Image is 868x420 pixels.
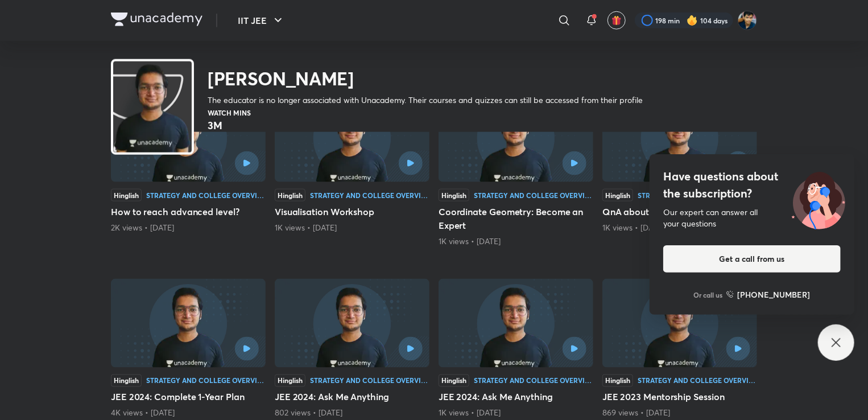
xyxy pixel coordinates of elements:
[474,377,593,384] div: Strategy and College Overview
[638,377,757,384] div: Strategy and College Overview
[310,377,429,384] div: Strategy and College Overview
[602,279,757,419] div: JEE 2023 Mentorship Session
[726,289,811,300] a: [PHONE_NUMBER]
[602,407,757,419] div: 869 views • 2 years ago
[275,93,429,247] div: Visualisation Workshop
[208,118,251,132] p: 3M
[111,374,142,387] div: Hinglish
[208,109,251,116] p: Watch mins
[111,93,266,247] div: How to reach advanced level?
[111,222,266,233] div: 2K views • 2 years ago
[602,205,757,219] h5: QnA about my study techniques
[663,207,841,229] div: Our expert can answer all your questions
[275,205,429,219] h5: Visualisation Workshop
[738,11,757,30] img: SHREYANSH GUPTA
[113,64,192,155] img: class
[146,192,266,199] div: Strategy and College Overview
[439,189,469,201] div: Hinglish
[439,407,593,419] div: 1K views • 2 years ago
[602,374,633,387] div: Hinglish
[439,390,593,404] h5: JEE 2024: Ask Me Anything
[663,245,841,273] button: Get a call from us
[602,189,633,201] div: Hinglish
[275,279,429,419] div: JEE 2024: Ask Me Anything
[275,374,305,387] div: Hinglish
[638,192,757,199] div: Strategy and College Overview
[111,390,266,404] h5: JEE 2024: Complete 1-Year Plan
[694,290,723,300] p: Or call us
[111,205,266,219] h5: How to reach advanced level?
[231,9,292,32] button: IIT JEE
[439,93,593,247] div: Coordinate Geometry: Become an Expert
[208,67,643,90] h2: [PERSON_NAME]
[439,205,593,232] h5: Coordinate Geometry: Become an Expert
[783,168,854,229] img: ttu_illustration_new.svg
[474,192,593,199] div: Strategy and College Overview
[275,407,429,419] div: 802 views • 2 years ago
[111,407,266,419] div: 4K views • 2 years ago
[111,189,142,201] div: Hinglish
[687,15,698,26] img: streak
[602,390,757,404] h5: JEE 2023 Mentorship Session
[275,222,429,233] div: 1K views • 2 years ago
[663,168,841,202] h4: Have questions about the subscription?
[111,13,202,29] a: Company Logo
[439,236,593,247] div: 1K views • 2 years ago
[111,13,202,26] img: Company Logo
[602,93,757,247] div: QnA about my study techniques
[208,94,643,106] p: The educator is no longer associated with Unacademy. Their courses and quizzes can still be acces...
[607,11,626,30] button: avatar
[111,279,266,419] div: JEE 2024: Complete 1-Year Plan
[602,222,757,233] div: 1K views • 2 years ago
[146,377,266,384] div: Strategy and College Overview
[439,374,469,387] div: Hinglish
[310,192,429,199] div: Strategy and College Overview
[439,279,593,419] div: JEE 2024: Ask Me Anything
[275,189,305,201] div: Hinglish
[275,390,429,404] h5: JEE 2024: Ask Me Anything
[738,289,811,300] h6: [PHONE_NUMBER]
[611,15,622,26] img: avatar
